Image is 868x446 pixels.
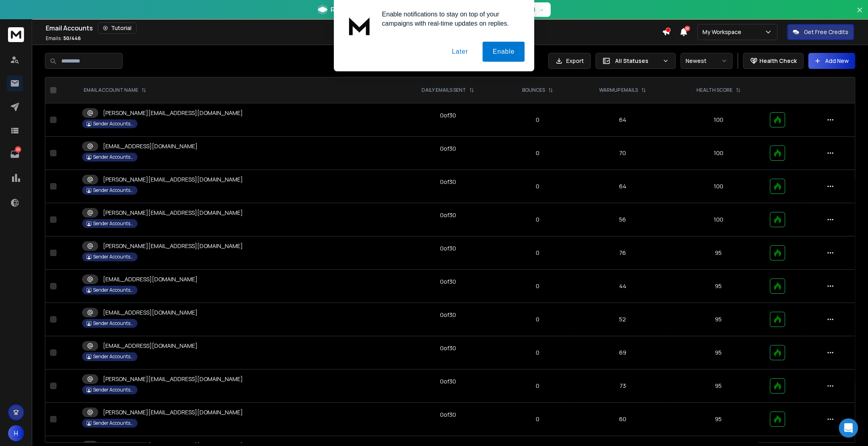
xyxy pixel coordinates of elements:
div: 0 of 30 [440,311,456,319]
td: 73 [573,369,672,403]
p: [PERSON_NAME][EMAIL_ADDRESS][DOMAIN_NAME] [103,242,243,250]
p: 0 [507,182,569,190]
p: 0 [507,282,569,290]
p: HEALTH SCORE [696,87,733,93]
p: 0 [507,349,569,357]
div: 0 of 30 [440,244,456,252]
p: 69 [15,146,21,153]
p: [PERSON_NAME][EMAIL_ADDRESS][DOMAIN_NAME] [103,109,243,117]
td: 95 [672,270,765,303]
td: 100 [672,203,765,236]
td: 52 [573,303,672,336]
p: [EMAIL_ADDRESS][DOMAIN_NAME] [103,142,198,150]
div: Enable notifications to stay on top of your campaigns with real-time updates on replies. [375,10,525,28]
div: 0 of 30 [440,145,456,153]
p: Sender Accounts Warmup [93,254,133,260]
td: 56 [573,203,672,236]
p: [EMAIL_ADDRESS][DOMAIN_NAME] [103,342,198,350]
button: H [8,425,24,441]
p: WARMUP EMAILS [599,87,638,93]
p: Sender Accounts Warmup [93,187,133,194]
div: 0 of 30 [440,411,456,419]
p: 0 [507,216,569,224]
td: 95 [672,403,765,436]
div: 0 of 30 [440,111,456,119]
p: 0 [507,149,569,157]
p: BOUNCES [522,87,545,93]
p: 0 [507,249,569,257]
p: [PERSON_NAME][EMAIL_ADDRESS][DOMAIN_NAME] [103,375,243,383]
p: Sender Accounts Warmup [93,420,133,426]
td: 44 [573,270,672,303]
p: 0 [507,116,569,124]
div: Open Intercom Messenger [839,418,858,438]
p: DAILY EMAILS SENT [422,87,466,93]
td: 64 [573,103,672,137]
div: EMAIL ACCOUNT NAME [84,87,146,93]
p: [PERSON_NAME][EMAIL_ADDRESS][DOMAIN_NAME] [103,209,243,217]
div: 0 of 30 [440,178,456,186]
p: Sender Accounts Warmup [93,154,133,160]
td: 100 [672,103,765,137]
td: 70 [573,137,672,170]
p: [PERSON_NAME][EMAIL_ADDRESS][DOMAIN_NAME] [103,176,243,184]
img: notification icon [343,10,375,42]
p: Sender Accounts Warmup [93,220,133,227]
button: Later [442,42,478,62]
td: 100 [672,137,765,170]
div: 0 of 30 [440,278,456,286]
td: 100 [672,170,765,203]
td: 95 [672,236,765,270]
td: 64 [573,170,672,203]
p: 0 [507,415,569,423]
div: 0 of 30 [440,377,456,385]
a: 69 [7,146,23,162]
td: 95 [672,369,765,403]
div: 0 of 30 [440,344,456,352]
p: [EMAIL_ADDRESS][DOMAIN_NAME] [103,275,198,283]
td: 95 [672,303,765,336]
p: Sender Accounts Warmup [93,287,133,293]
div: 0 of 30 [440,211,456,219]
p: 0 [507,382,569,390]
p: [EMAIL_ADDRESS][DOMAIN_NAME] [103,309,198,317]
td: 60 [573,403,672,436]
p: [PERSON_NAME][EMAIL_ADDRESS][DOMAIN_NAME] [103,408,243,416]
td: 69 [573,336,672,369]
p: Sender Accounts Warmup [93,121,133,127]
p: 0 [507,315,569,323]
p: Sender Accounts Warmup [93,387,133,393]
td: 95 [672,336,765,369]
p: Sender Accounts Warmup [93,320,133,327]
td: 76 [573,236,672,270]
p: Sender Accounts Warmup [93,353,133,360]
button: Enable [482,42,525,62]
